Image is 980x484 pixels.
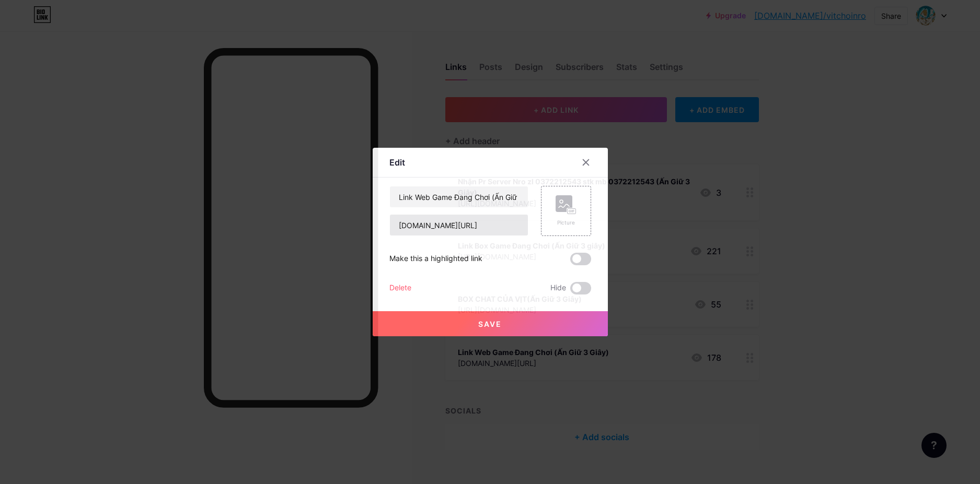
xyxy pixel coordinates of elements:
[390,215,528,235] input: URL
[390,186,528,207] input: Title
[389,282,411,294] div: Delete
[556,219,577,227] div: Picture
[389,156,405,169] div: Edit
[389,253,482,265] div: Make this a highlighted link
[478,320,502,328] span: Save
[373,311,608,336] button: Save
[550,282,566,294] span: Hide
